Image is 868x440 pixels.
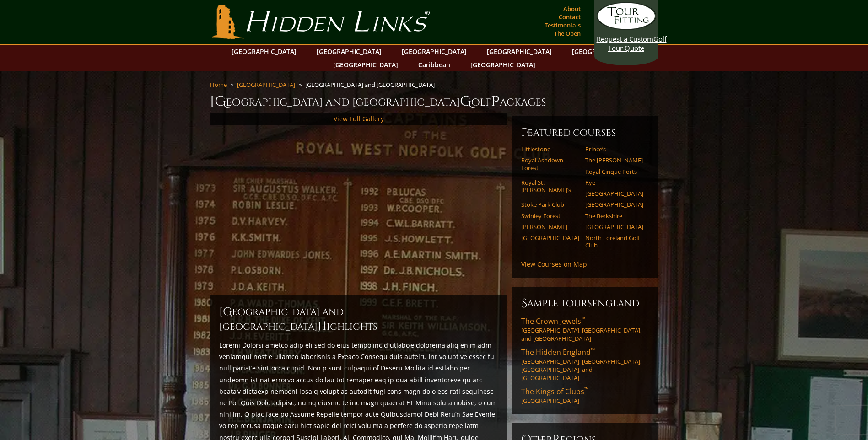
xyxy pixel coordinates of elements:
a: Swinley Forest [521,212,579,220]
h6: Sample ToursEngland [521,296,649,311]
a: Stoke Park Club [521,201,579,208]
span: The Hidden England [521,347,595,357]
a: Home [210,80,227,89]
span: The Crown Jewels [521,316,585,326]
a: Contact [556,11,583,23]
a: [GEOGRAPHIC_DATA] [237,80,295,89]
a: The Open [552,27,583,40]
a: North Foreland Golf Club [585,234,643,249]
a: [GEOGRAPHIC_DATA] [466,58,540,71]
a: Royal Ashdown Forest [521,156,579,172]
a: Royal St. [PERSON_NAME]’s [521,179,579,194]
a: Rye [585,179,643,186]
a: Request a CustomGolf Tour Quote [597,2,656,53]
a: [GEOGRAPHIC_DATA] [567,45,642,58]
a: [GEOGRAPHIC_DATA] [585,190,643,197]
a: [GEOGRAPHIC_DATA] [585,201,643,208]
a: The [PERSON_NAME] [585,156,643,164]
a: Testimonials [542,19,583,32]
a: Caribbean [414,58,455,71]
a: The Kings of Clubs™[GEOGRAPHIC_DATA] [521,386,649,405]
span: Request a Custom [597,34,653,43]
sup: ™ [584,386,588,393]
a: [GEOGRAPHIC_DATA] [312,45,386,58]
a: [GEOGRAPHIC_DATA] [329,58,403,71]
a: The Hidden England™[GEOGRAPHIC_DATA], [GEOGRAPHIC_DATA], [GEOGRAPHIC_DATA], and [GEOGRAPHIC_DATA] [521,347,649,382]
a: Littlestone [521,145,579,153]
a: The Crown Jewels™[GEOGRAPHIC_DATA], [GEOGRAPHIC_DATA], and [GEOGRAPHIC_DATA] [521,316,649,343]
span: P [491,92,500,111]
a: View Courses on Map [521,260,587,268]
a: Prince’s [585,145,643,153]
span: G [460,92,471,111]
a: [GEOGRAPHIC_DATA] [397,45,471,58]
li: [GEOGRAPHIC_DATA] and [GEOGRAPHIC_DATA] [305,80,438,89]
a: [GEOGRAPHIC_DATA] [585,223,643,231]
span: H [318,319,327,334]
a: The Berkshire [585,212,643,220]
a: View Full Gallery [334,114,384,123]
a: [GEOGRAPHIC_DATA] [521,234,579,241]
a: [GEOGRAPHIC_DATA] [482,45,556,58]
a: About [561,2,583,15]
a: Royal Cinque Ports [585,168,643,175]
span: The Kings of Clubs [521,386,588,397]
h6: Featured Courses [521,125,649,140]
h1: [GEOGRAPHIC_DATA] and [GEOGRAPHIC_DATA] olf ackages [210,92,658,111]
a: [PERSON_NAME] [521,223,579,231]
sup: ™ [581,315,585,323]
h2: [GEOGRAPHIC_DATA] and [GEOGRAPHIC_DATA] ighlights [219,305,498,334]
a: [GEOGRAPHIC_DATA] [227,45,301,58]
sup: ™ [591,346,595,354]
